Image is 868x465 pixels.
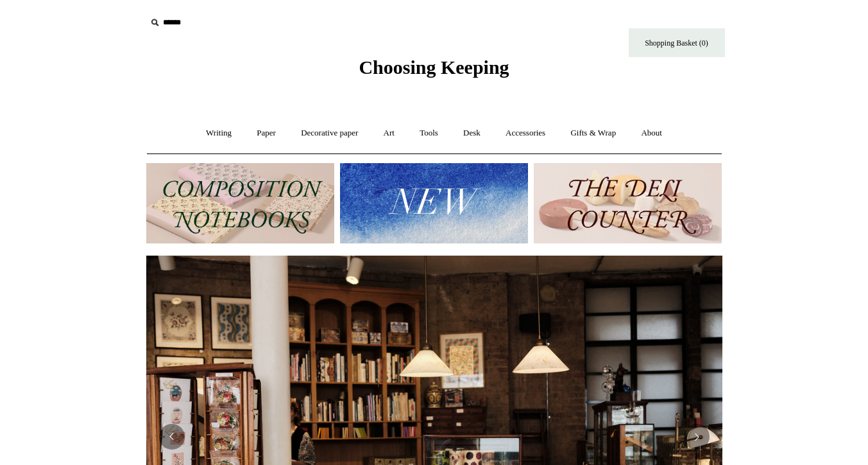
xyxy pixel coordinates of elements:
[559,116,627,150] a: Gifts & Wrap
[494,116,557,150] a: Accessories
[408,116,450,150] a: Tools
[159,424,185,450] button: Previous
[629,28,725,57] a: Shopping Basket (0)
[359,57,509,78] span: Choosing Keeping
[452,116,492,150] a: Desk
[372,116,406,150] a: Art
[245,116,287,150] a: Paper
[629,116,674,150] a: About
[359,67,509,76] a: Choosing Keeping
[146,163,334,243] img: 202302 Composition ledgers.jpg__PID:69722ee6-fa44-49dd-a067-31375e5d54ec
[289,116,370,150] a: Decorative paper
[194,116,243,150] a: Writing
[684,424,710,450] button: Next
[534,163,722,243] img: The Deli Counter
[340,163,528,243] img: New.jpg__PID:f73bdf93-380a-4a35-bcfe-7823039498e1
